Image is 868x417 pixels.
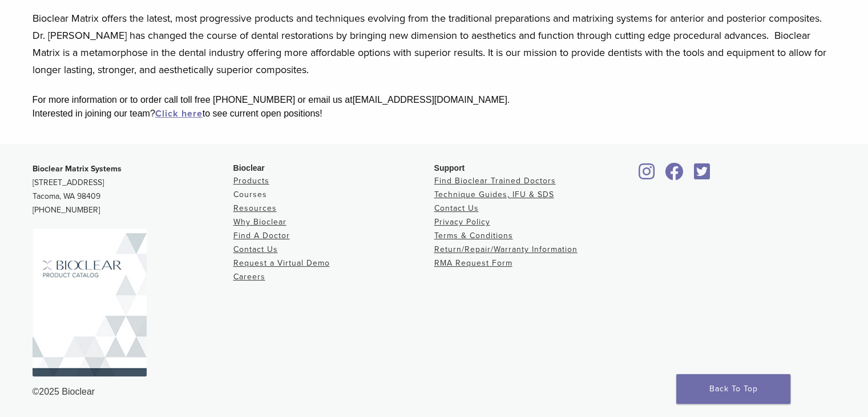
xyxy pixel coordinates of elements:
a: Find Bioclear Trained Doctors [434,176,556,186]
a: Back To Top [676,374,790,404]
div: Interested in joining our team? to see current open positions! [33,107,836,121]
strong: Bioclear Matrix Systems [33,164,122,174]
a: RMA Request Form [434,258,512,268]
a: Why Bioclear [233,217,286,227]
a: Products [233,176,269,186]
a: Find A Doctor [233,231,290,240]
a: Contact Us [434,203,479,213]
span: Bioclear [233,163,265,173]
a: Courses [233,190,267,199]
img: Bioclear [33,228,147,376]
a: Return/Repair/Warranty Information [434,244,578,254]
a: Privacy Policy [434,217,490,227]
div: For more information or to order call toll free [PHONE_NUMBER] or email us at [EMAIL_ADDRESS][DOM... [33,93,836,107]
p: Bioclear Matrix offers the latest, most progressive products and techniques evolving from the tra... [33,10,836,78]
a: Terms & Conditions [434,231,513,240]
a: Careers [233,272,265,282]
a: Resources [233,203,277,213]
a: Bioclear [661,170,688,181]
a: Technique Guides, IFU & SDS [434,190,554,199]
div: ©2025 Bioclear [33,385,836,399]
span: Support [434,163,465,173]
p: [STREET_ADDRESS] Tacoma, WA 98409 [PHONE_NUMBER] [33,162,233,217]
a: Bioclear [690,170,714,181]
a: Contact Us [233,244,278,254]
a: Click here [155,108,203,119]
a: Bioclear [635,170,659,181]
a: Request a Virtual Demo [233,258,330,268]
